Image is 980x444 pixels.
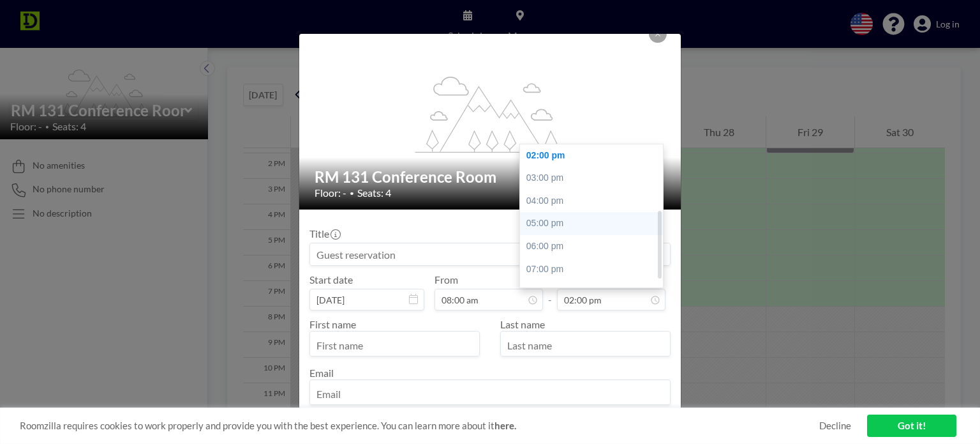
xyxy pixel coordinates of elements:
input: Guest reservation [310,243,670,265]
label: Email [309,367,334,379]
label: Title [309,227,339,240]
a: here. [494,420,516,431]
input: First name [310,334,479,356]
div: 03:00 pm [520,167,669,190]
span: - [548,278,552,306]
a: Got it! [867,415,956,437]
input: Last name [501,334,670,356]
div: 05:00 pm [520,212,669,235]
input: Email [310,383,670,404]
g: flex-grow: 1.2; [415,75,566,152]
div: 04:00 pm [520,190,669,213]
div: 08:00 pm [520,280,669,303]
label: First name [309,318,356,330]
h2: RM 131 Conference Room [315,167,667,187]
div: 07:00 pm [520,258,669,281]
div: 02:00 pm [520,144,669,167]
span: Roomzilla requires cookies to work properly and provide you with the best experience. You can lea... [20,420,819,432]
span: Seats: 4 [357,187,391,199]
label: Last name [500,318,545,330]
label: From [434,273,458,286]
span: Floor: - [315,187,346,199]
a: Decline [819,420,851,432]
label: Start date [309,273,353,286]
span: • [350,188,354,198]
div: 06:00 pm [520,235,669,258]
